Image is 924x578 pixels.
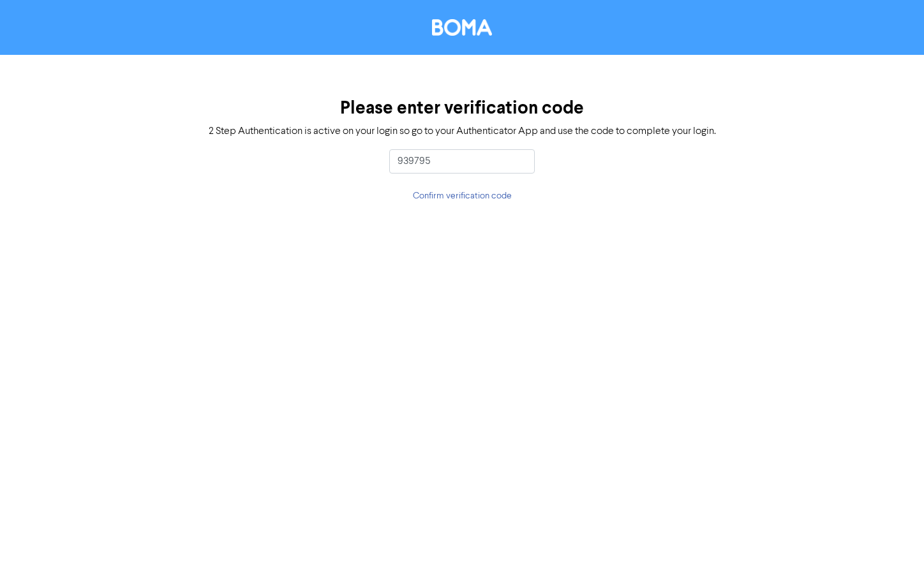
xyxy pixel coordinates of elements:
[412,189,512,204] button: Confirm verification code
[432,19,492,36] img: BOMA Logo
[209,124,716,139] div: 2 Step Authentication is active on your login so go to your Authenticator App and use the code to...
[860,517,924,578] iframe: Chat Widget
[340,98,584,119] h3: Please enter verification code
